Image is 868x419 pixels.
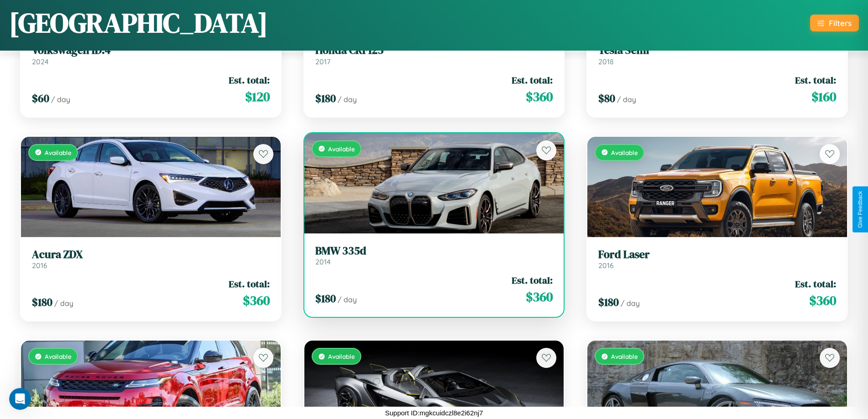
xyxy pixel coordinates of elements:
span: / day [617,95,636,104]
div: Filters [829,18,852,28]
span: Available [45,149,72,156]
h3: Tesla Semi [598,44,836,57]
span: 2014 [315,257,331,266]
span: Est. total: [512,274,553,287]
a: Volkswagen ID.42024 [32,44,270,66]
span: / day [54,299,73,308]
h3: Acura ZDX [32,248,270,261]
span: / day [51,95,70,104]
span: Available [328,145,355,153]
span: $ 120 [245,88,270,106]
span: $ 180 [315,291,336,306]
span: Est. total: [229,277,270,290]
span: $ 160 [812,88,836,106]
span: Available [45,352,72,360]
span: $ 360 [243,291,270,310]
iframe: Intercom live chat [9,388,31,410]
a: Ford Laser2016 [598,248,836,270]
h3: Volkswagen ID.4 [32,44,270,57]
span: 2016 [32,261,47,270]
span: $ 60 [32,91,49,106]
span: 2024 [32,57,49,66]
span: $ 180 [32,295,52,310]
h1: [GEOGRAPHIC_DATA] [9,4,268,41]
span: Available [611,352,638,360]
span: Est. total: [512,73,553,87]
span: $ 80 [598,91,615,106]
a: Acura ZDX2016 [32,248,270,270]
span: Available [611,149,638,156]
span: / day [338,295,357,304]
button: Filters [810,15,859,31]
span: Available [328,352,355,360]
span: 2018 [598,57,614,66]
span: 2016 [598,261,614,270]
span: $ 360 [526,88,553,106]
span: Est. total: [229,73,270,87]
span: $ 360 [809,291,836,310]
span: $ 360 [526,288,553,306]
p: Support ID: mgkcuidczl8e2i62nj7 [385,407,483,419]
a: BMW 335d2014 [315,244,553,267]
span: / day [621,299,640,308]
h3: Ford Laser [598,248,836,261]
span: Est. total: [795,73,836,87]
div: Give Feedback [857,191,863,228]
span: 2017 [315,57,330,66]
span: $ 180 [598,295,619,310]
h3: BMW 335d [315,244,553,258]
h3: Honda CRF125 [315,44,553,57]
span: / day [338,95,357,104]
a: Tesla Semi2018 [598,44,836,66]
span: $ 180 [315,91,336,106]
a: Honda CRF1252017 [315,44,553,66]
span: Est. total: [795,277,836,290]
